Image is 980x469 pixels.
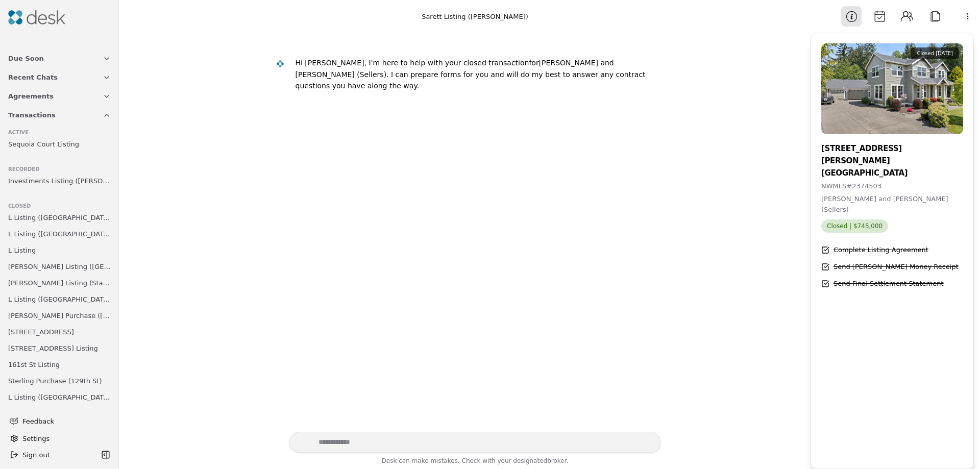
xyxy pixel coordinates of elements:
[513,457,547,464] span: designated
[2,49,117,68] button: Due Soon
[296,59,529,67] div: Hi [PERSON_NAME], I'm here to help with your closed transaction
[821,181,963,192] div: NWMLS # 2374503
[22,433,50,444] span: Settings
[8,212,111,223] span: L Listing ([GEOGRAPHIC_DATA])
[8,261,111,272] span: [PERSON_NAME] Listing ([GEOGRAPHIC_DATA])
[8,245,36,256] span: L Listing
[821,219,888,233] span: Closed | $745,000
[8,294,111,305] span: L Listing ([GEOGRAPHIC_DATA])
[2,68,117,87] button: Recent Chats
[22,416,105,427] span: Feedback
[8,310,111,321] span: [PERSON_NAME] Purchase ([STREET_ADDRESS])
[8,376,102,386] span: Sterling Purchase (129th St)
[8,278,111,288] span: [PERSON_NAME] Listing (State Hwy 506)
[8,343,98,354] span: [STREET_ADDRESS] Listing
[834,279,944,289] div: Send Final Settlement Statement
[821,142,963,167] div: [STREET_ADDRESS][PERSON_NAME]
[8,202,111,210] div: Closed
[8,91,54,102] span: Agreements
[8,129,111,137] div: Active
[2,87,117,106] button: Agreements
[834,262,959,273] div: Send [PERSON_NAME] Money Receipt
[821,43,963,134] img: Property
[821,167,963,179] div: [GEOGRAPHIC_DATA]
[834,245,928,256] div: Complete Listing Agreement
[4,412,111,430] button: Feedback
[8,110,56,120] span: Transactions
[8,392,111,403] span: L Listing ([GEOGRAPHIC_DATA])
[8,229,111,239] span: L Listing ([GEOGRAPHIC_DATA])
[22,450,50,460] span: Sign out
[8,10,65,24] img: Desk
[276,60,284,68] img: Desk
[2,106,117,125] button: Transactions
[422,11,528,22] div: Sarett Listing ([PERSON_NAME])
[296,57,653,92] div: [PERSON_NAME] and [PERSON_NAME] (Sellers)
[821,195,948,213] span: [PERSON_NAME] and [PERSON_NAME] (Sellers)
[8,53,44,64] span: Due Soon
[289,432,661,453] textarea: Write your prompt here
[8,359,60,370] span: 161st St Listing
[8,72,58,83] span: Recent Chats
[8,139,79,150] span: Sequoia Court Listing
[8,165,111,174] div: Recorded
[8,327,74,337] span: [STREET_ADDRESS]
[8,176,111,186] span: Investments Listing ([PERSON_NAME][GEOGRAPHIC_DATA])
[911,47,959,59] div: Closed [DATE]
[6,447,99,463] button: Sign out
[289,456,661,469] div: Desk can make mistakes. Check with your broker.
[6,430,113,447] button: Settings
[529,59,538,67] div: for
[296,70,646,90] div: . I can prepare forms for you and will do my best to answer any contract questions you have along...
